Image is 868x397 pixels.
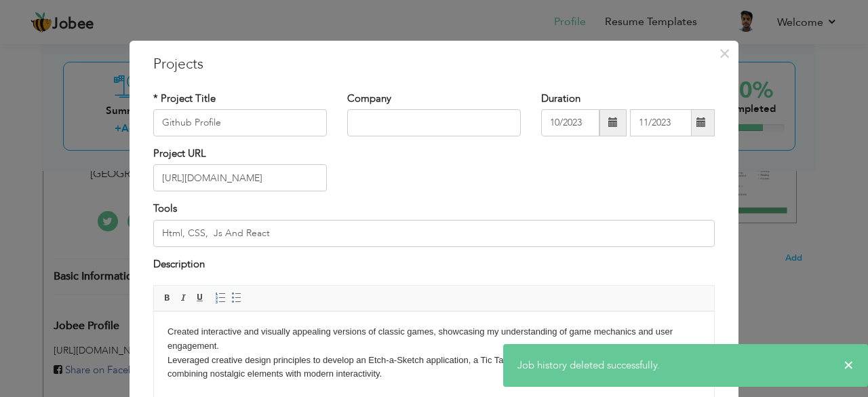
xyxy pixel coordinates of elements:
[153,147,206,161] label: Project URL
[713,43,735,64] button: Close
[160,290,175,305] a: Bold
[153,54,715,75] h3: Projects
[176,290,191,305] a: Italic
[213,290,228,305] a: Insert/Remove Numbered List
[229,290,244,305] a: Insert/Remove Bulleted List
[719,41,730,66] span: ×
[630,109,692,136] input: Present
[541,92,580,106] label: Duration
[517,358,660,372] span: Job history deleted successfully.
[153,202,177,216] label: Tools
[153,257,205,271] label: Description
[844,358,854,372] span: ×
[541,109,599,136] input: From
[153,92,216,106] label: * Project Title
[193,290,208,305] a: Underline
[347,92,391,106] label: Company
